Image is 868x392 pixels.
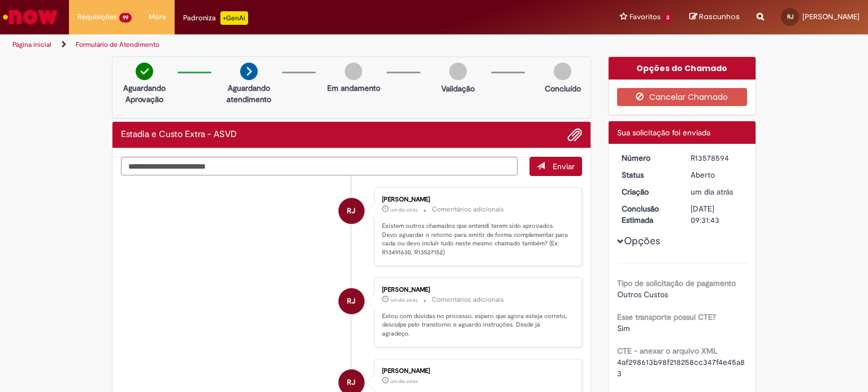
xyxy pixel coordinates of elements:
p: Aguardando atendimento [222,82,276,105]
p: Aguardando Aprovação [117,82,172,105]
span: Outros Custos [617,289,668,299]
span: um dia atrás [390,206,418,213]
div: [PERSON_NAME] [382,368,570,375]
img: ServiceNow [1,6,59,28]
span: Requisições [77,11,117,23]
span: [PERSON_NAME] [802,12,860,21]
p: Existem outros chamados que entendi terem sido aprovados. Devo aguardar o retorno para emitir de ... [382,222,570,257]
div: [PERSON_NAME] [382,287,570,293]
button: Enviar [530,157,582,176]
textarea: Digite sua mensagem aqui... [121,157,518,176]
span: RJ [347,288,355,315]
p: Estou com dúvidas no processo, espero que agora esteja correto, desculpe pelo transtorno e aguard... [382,312,570,338]
span: 3 [663,13,672,23]
a: Rascunhos [689,12,740,23]
dt: Status [613,169,683,180]
span: Enviar [553,161,575,171]
dt: Número [613,152,683,164]
a: Formulário de Atendimento [76,40,159,49]
time: 29/09/2025 17:59:28 [390,206,418,213]
div: Renato Junior [338,198,364,224]
span: RJ [347,197,355,224]
small: Comentários adicionais [432,205,504,214]
b: Tipo de solicitação de pagamento [617,278,736,288]
div: 29/09/2025 17:31:39 [691,186,743,197]
span: More [149,11,166,23]
span: Sua solicitação foi enviada [617,127,710,138]
p: +GenAi [220,11,248,25]
ul: Trilhas de página [8,34,570,55]
span: RJ [787,13,793,20]
span: 4af298613b98f218258cc347f4e45a83 [617,357,745,378]
small: Comentários adicionais [432,295,504,305]
span: um dia atrás [691,187,733,197]
div: Renato Junior [338,288,364,314]
time: 29/09/2025 17:31:39 [691,187,733,197]
span: um dia atrás [390,378,418,385]
img: img-circle-grey.png [554,63,571,80]
time: 29/09/2025 17:51:32 [390,297,418,303]
img: arrow-next.png [240,63,258,80]
img: img-circle-grey.png [449,63,467,80]
b: CTE - anexar o arquivo XML [617,346,718,356]
div: Padroniza [183,11,248,25]
h2: Estadia e Custo Extra - ASVD Histórico de tíquete [121,130,237,140]
span: Rascunhos [699,11,740,22]
div: Aberto [691,169,743,180]
time: 29/09/2025 17:50:00 [390,378,418,385]
button: Adicionar anexos [567,127,582,142]
button: Cancelar Chamado [617,88,748,106]
a: Página inicial [12,40,51,49]
b: Esse transporte possui CTE? [617,312,716,322]
span: 99 [119,13,132,23]
p: Em andamento [327,82,380,94]
div: Opções do Chamado [609,57,756,80]
div: [DATE] 09:31:43 [691,203,743,226]
img: img-circle-grey.png [345,63,362,80]
dt: Conclusão Estimada [613,203,683,226]
div: R13578594 [691,152,743,164]
span: um dia atrás [390,297,418,303]
span: Sim [617,323,630,333]
p: Concluído [545,83,581,94]
p: Validação [441,83,475,94]
img: check-circle-green.png [136,63,153,80]
div: [PERSON_NAME] [382,196,570,203]
span: Favoritos [630,11,661,23]
dt: Criação [613,186,683,197]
